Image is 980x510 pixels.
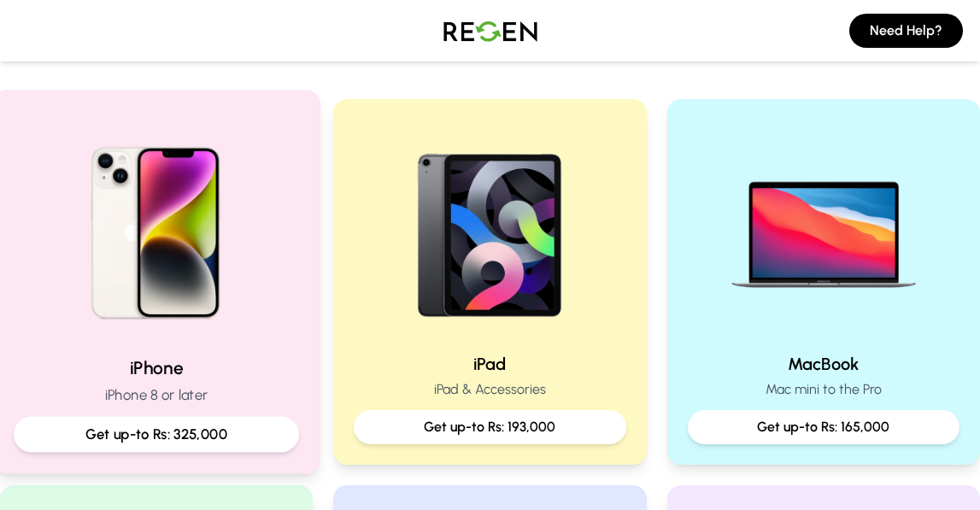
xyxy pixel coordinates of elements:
[14,384,299,406] p: iPhone 8 or later
[688,352,959,376] h2: MacBook
[431,7,550,55] img: Logo
[28,424,285,445] p: Get up-to Rs: 325,000
[354,379,625,400] p: iPad & Accessories
[380,120,599,338] img: iPad
[714,120,933,338] img: MacBook
[849,14,963,48] button: Need Help?
[688,379,959,400] p: Mac mini to the Pro
[701,417,946,437] p: Get up-to Rs: 165,000
[367,417,612,437] p: Get up-to Rs: 193,000
[42,112,272,342] img: iPhone
[354,352,625,376] h2: iPad
[14,355,299,380] h2: iPhone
